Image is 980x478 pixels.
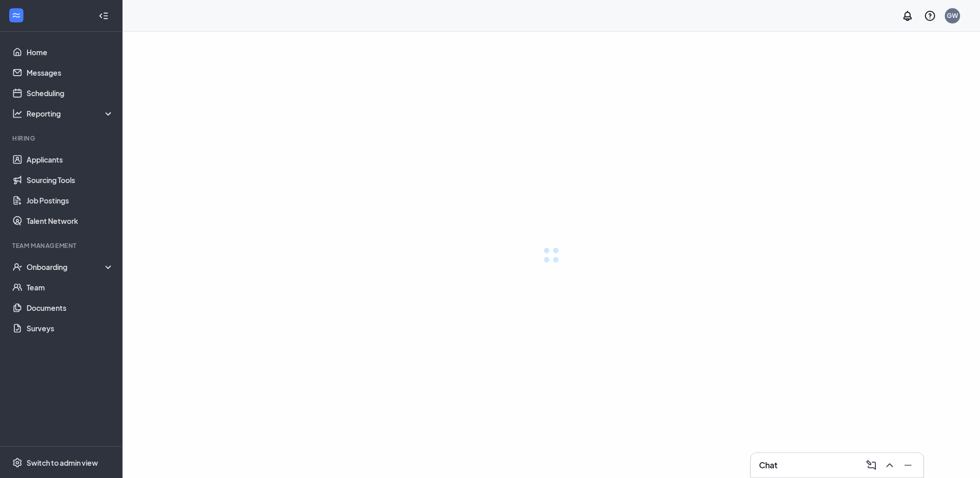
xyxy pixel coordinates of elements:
[884,459,896,471] svg: ChevronUp
[27,277,114,298] a: Team
[27,149,114,170] a: Applicants
[12,108,22,119] svg: Analysis
[27,262,114,272] div: Onboarding
[11,10,21,20] svg: WorkstreamLogo
[27,83,114,103] a: Scheduling
[27,42,114,62] a: Home
[12,134,112,143] div: Hiring
[27,211,114,231] a: Talent Network
[862,457,878,473] button: ComposeMessage
[902,459,914,471] svg: Minimize
[27,190,114,211] a: Job Postings
[12,458,22,468] svg: Settings
[27,170,114,190] a: Sourcing Tools
[27,318,114,338] a: Surveys
[99,11,109,21] svg: Collapse
[27,62,114,83] a: Messages
[759,460,777,471] h3: Chat
[901,10,914,22] svg: Notifications
[899,457,915,473] button: Minimize
[924,10,936,22] svg: QuestionInfo
[12,262,22,272] svg: UserCheck
[12,241,112,250] div: Team Management
[947,11,958,20] div: GW
[880,457,897,473] button: ChevronUp
[27,458,98,468] div: Switch to admin view
[27,108,114,119] div: Reporting
[865,459,877,471] svg: ComposeMessage
[27,298,114,318] a: Documents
